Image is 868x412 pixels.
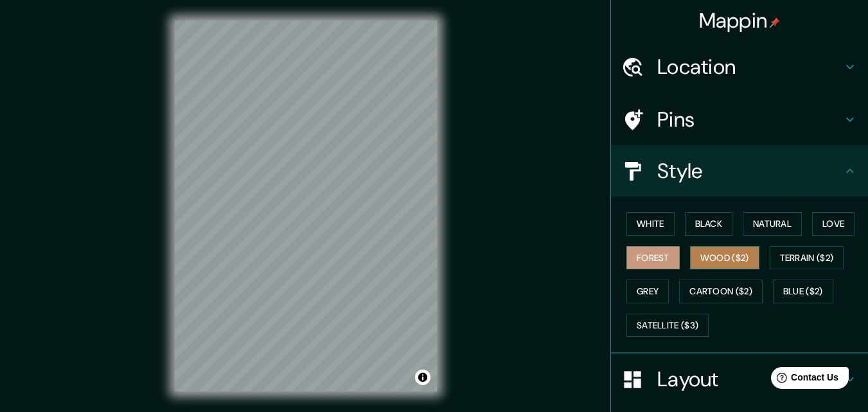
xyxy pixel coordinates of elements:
[611,94,868,145] div: Pins
[175,21,437,391] canvas: Map
[812,212,855,236] button: Love
[657,366,842,392] h4: Layout
[657,54,842,80] h4: Location
[657,158,842,184] h4: Style
[626,280,669,303] button: Grey
[770,246,844,270] button: Terrain ($2)
[657,107,842,132] h4: Pins
[415,370,430,385] button: Toggle attribution
[626,212,675,236] button: White
[699,8,781,33] h4: Mappin
[690,246,759,270] button: Wood ($2)
[611,41,868,93] div: Location
[626,246,680,270] button: Forest
[626,314,709,337] button: Satellite ($3)
[611,354,868,405] div: Layout
[754,362,854,398] iframe: Help widget launcher
[743,212,802,236] button: Natural
[685,212,733,236] button: Black
[679,280,763,303] button: Cartoon ($2)
[611,145,868,197] div: Style
[773,280,833,303] button: Blue ($2)
[770,17,780,28] img: pin-icon.png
